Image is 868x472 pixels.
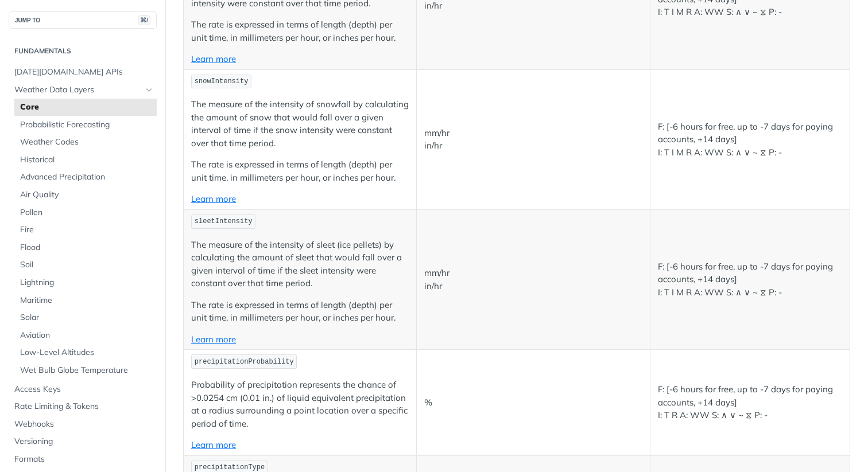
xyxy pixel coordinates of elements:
[424,127,642,153] p: mm/hr in/hr
[14,204,157,221] a: Pollen
[9,433,157,450] a: Versioning
[195,463,265,471] span: precipitationType
[14,256,157,274] a: Soil
[138,15,150,25] span: ⌘/
[191,439,236,450] a: Learn more
[424,396,642,409] p: %
[14,274,157,291] a: Lightning
[424,267,642,292] p: mm/hr in/hr
[9,398,157,415] a: Rate Limiting & Tokens
[658,383,842,422] p: F: [-6 hours for free, up to -7 days for paying accounts, +14 days] I: T R A: WW S: ∧ ∨ ~ ⧖ P: -
[14,116,157,134] a: Probabilistic Forecasting
[14,239,157,256] a: Flood
[195,217,253,225] span: sleetIntensity
[9,46,157,56] h2: Fundamentals
[20,102,154,113] span: Core
[14,401,154,412] span: Rate Limiting & Tokens
[20,224,154,236] span: Fire
[20,277,154,288] span: Lightning
[14,186,157,204] a: Air Quality
[14,454,154,465] span: Formats
[20,259,154,271] span: Soil
[14,67,154,78] span: [DATE][DOMAIN_NAME] APIs
[14,327,157,344] a: Aviation
[20,171,154,183] span: Advanced Precipitation
[191,53,236,64] a: Learn more
[145,85,154,95] button: Hide subpages for Weather Data Layers
[14,99,157,116] a: Core
[14,309,157,326] a: Solar
[20,365,154,376] span: Wet Bulb Globe Temperature
[14,292,157,309] a: Maritime
[191,98,409,150] p: The measure of the intensity of snowfall by calculating the amount of snow that would fall over a...
[191,193,236,204] a: Learn more
[14,436,154,447] span: Versioning
[9,64,157,81] a: [DATE][DOMAIN_NAME] APIs
[14,134,157,151] a: Weather Codes
[20,347,154,358] span: Low-Level Altitudes
[191,379,409,430] p: Probability of precipitation represents the chance of >0.0254 cm (0.01 in.) of liquid equivalent ...
[14,221,157,239] a: Fire
[20,330,154,341] span: Aviation
[191,299,409,325] p: The rate is expressed in terms of length (depth) per unit time, in millimeters per hour, or inche...
[191,158,409,184] p: The rate is expressed in terms of length (depth) per unit time, in millimeters per hour, or inche...
[20,189,154,201] span: Air Quality
[14,384,154,395] span: Access Keys
[191,18,409,44] p: The rate is expressed in terms of length (depth) per unit time, in millimeters per hour, or inche...
[20,242,154,253] span: Flood
[658,260,842,299] p: F: [-6 hours for free, up to -7 days for paying accounts, +14 days] I: T I M R A: WW S: ∧ ∨ ~ ⧖ P: -
[14,169,157,186] a: Advanced Precipitation
[14,362,157,379] a: Wet Bulb Globe Temperature
[9,81,157,99] a: Weather Data LayersHide subpages for Weather Data Layers
[20,136,154,148] span: Weather Codes
[191,334,236,345] a: Learn more
[9,11,157,29] button: JUMP TO⌘/
[20,154,154,166] span: Historical
[195,77,249,85] span: snowIntensity
[20,119,154,131] span: Probabilistic Forecasting
[9,381,157,398] a: Access Keys
[14,151,157,169] a: Historical
[9,416,157,433] a: Webhooks
[20,312,154,323] span: Solar
[195,358,294,366] span: precipitationProbability
[14,344,157,361] a: Low-Level Altitudes
[658,120,842,159] p: F: [-6 hours for free, up to -7 days for paying accounts, +14 days] I: T I M R A: WW S: ∧ ∨ ~ ⧖ P: -
[14,419,154,430] span: Webhooks
[20,295,154,306] span: Maritime
[191,239,409,290] p: The measure of the intensity of sleet (ice pellets) by calculating the amount of sleet that would...
[20,207,154,219] span: Pollen
[14,84,142,96] span: Weather Data Layers
[9,451,157,468] a: Formats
